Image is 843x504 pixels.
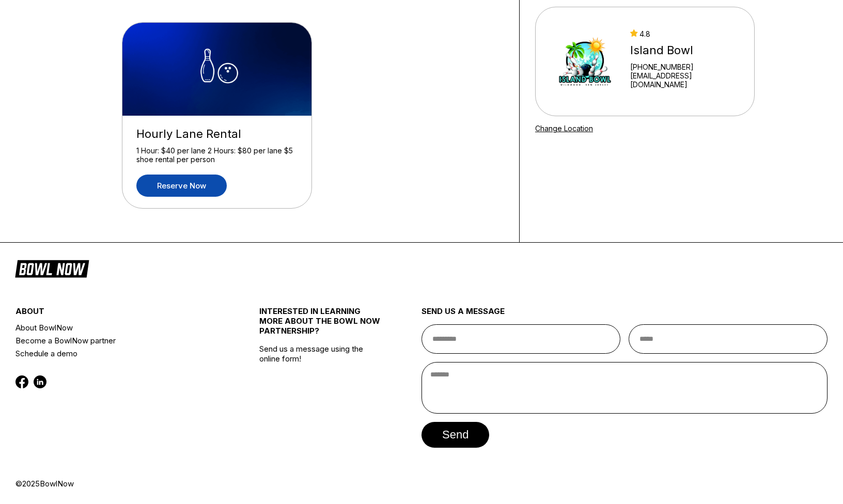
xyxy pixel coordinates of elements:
a: Schedule a demo [15,347,218,360]
div: 1 Hour: $40 per lane 2 Hours: $80 per lane $5 shoe rental per person [136,146,298,164]
img: Island Bowl [549,23,621,100]
div: about [15,306,218,321]
img: Hourly Lane Rental [122,23,313,116]
a: Reserve now [136,175,227,197]
div: INTERESTED IN LEARNING MORE ABOUT THE BOWL NOW PARTNERSHIP? [259,306,381,344]
a: About BowlNow [15,321,218,334]
button: send [422,422,489,448]
div: 4.8 [630,29,741,38]
div: [PHONE_NUMBER] [630,62,741,71]
div: Island Bowl [630,43,741,57]
a: Change Location [535,124,593,133]
div: Send us a message using the online form! [259,283,381,479]
div: send us a message [422,306,828,324]
a: Become a BowlNow partner [15,334,218,347]
div: © 2025 BowlNow [15,479,828,489]
div: Hourly Lane Rental [136,127,298,141]
a: [EMAIL_ADDRESS][DOMAIN_NAME] [630,71,741,89]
